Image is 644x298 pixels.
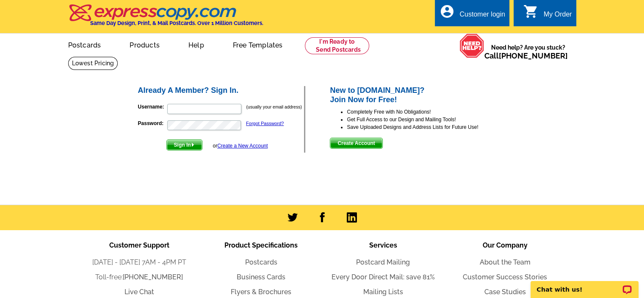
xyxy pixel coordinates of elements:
[109,241,169,249] span: Customer Support
[217,143,268,149] a: Create a New Account
[246,104,302,109] small: (usually your email address)
[439,4,454,19] i: account_circle
[116,34,173,54] a: Products
[245,258,277,266] a: Postcards
[123,273,183,281] a: [PHONE_NUMBER]
[484,288,526,296] a: Case Studies
[523,9,572,20] a: shopping_cart My Order
[347,108,507,116] li: Completely Free with No Obligations!
[55,34,115,54] a: Postcards
[439,9,505,20] a: account_circle Customer login
[138,103,166,111] label: Username:
[459,11,505,22] div: Customer login
[68,10,263,26] a: Same Day Design, Print, & Mail Postcards. Over 1 Million Customers.
[483,241,528,249] span: Our Company
[356,258,410,266] a: Postcard Mailing
[237,273,285,281] a: Business Cards
[369,241,397,249] span: Services
[330,86,507,104] h2: New to [DOMAIN_NAME]? Join Now for Free!
[213,142,268,150] div: or
[166,139,202,150] button: Sign In
[347,116,507,123] li: Get Full Access to our Design and Mailing Tools!
[78,257,200,267] li: [DATE] - [DATE] 7AM - 4PM PT
[124,288,154,296] a: Live Chat
[484,51,568,60] span: Call
[463,273,547,281] a: Customer Success Stories
[231,288,291,296] a: Flyers & Brochures
[330,138,382,148] span: Create Account
[525,271,644,298] iframe: LiveChat chat widget
[332,273,435,281] a: Every Door Direct Mail: save 81%
[219,34,296,54] a: Free Templates
[499,51,568,60] a: [PHONE_NUMBER]
[523,4,539,19] i: shopping_cart
[78,272,200,282] li: Toll-free:
[330,138,382,149] button: Create Account
[347,123,507,131] li: Save Uploaded Designs and Address Lists for Future Use!
[363,288,403,296] a: Mailing Lists
[175,34,218,54] a: Help
[138,86,304,95] h2: Already A Member? Sign In.
[191,143,195,147] img: button-next-arrow-white.png
[544,11,572,22] div: My Order
[224,241,298,249] span: Product Specifications
[138,120,166,127] label: Password:
[167,140,202,150] span: Sign In
[484,43,572,60] span: Need help? Are you stuck?
[459,33,484,58] img: help
[90,20,263,26] h4: Same Day Design, Print, & Mail Postcards. Over 1 Million Customers.
[246,121,284,126] a: Forgot Password?
[480,258,531,266] a: About the Team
